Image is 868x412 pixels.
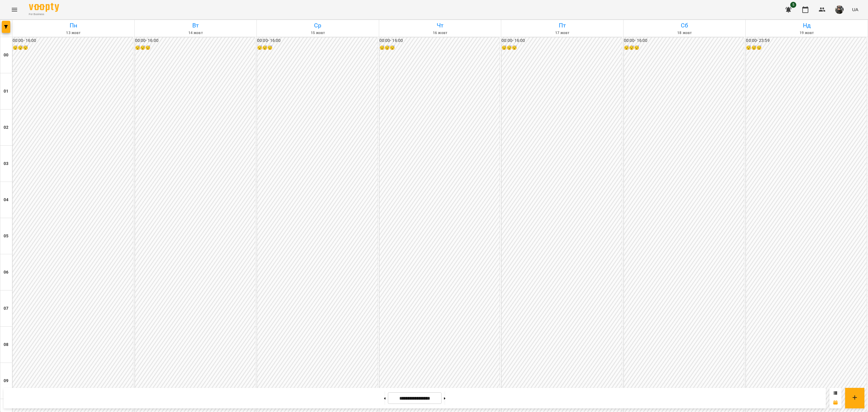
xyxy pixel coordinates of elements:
[136,30,256,36] h6: 14 жовт
[502,30,622,36] h6: 17 жовт
[258,21,378,30] h6: Ср
[4,378,8,384] h6: 09
[624,21,745,30] h6: Сб
[850,4,861,15] button: UA
[4,160,8,167] h6: 03
[7,2,22,17] button: Menu
[4,124,8,131] h6: 02
[4,88,8,95] h6: 01
[380,30,500,36] h6: 16 жовт
[4,305,8,312] h6: 07
[747,21,867,30] h6: Нд
[257,37,378,44] h6: 00:00 - 16:00
[624,30,745,36] h6: 18 жовт
[502,45,622,51] h6: 😴😴😴
[747,30,867,36] h6: 19 жовт
[852,6,858,13] span: UA
[380,21,500,30] h6: Чт
[4,52,8,59] h6: 00
[502,21,622,30] h6: Пт
[258,30,378,36] h6: 15 жовт
[135,45,256,51] h6: 😴😴😴
[29,3,59,12] img: Voopty Logo
[29,12,59,16] span: For Business
[624,37,744,44] h6: 00:00 - 16:00
[746,37,866,44] h6: 00:00 - 23:59
[4,341,8,348] h6: 08
[624,45,744,51] h6: 😴😴😴
[502,37,622,44] h6: 00:00 - 16:00
[135,37,256,44] h6: 00:00 - 16:00
[746,45,866,51] h6: 😴😴😴
[13,37,133,44] h6: 00:00 - 16:00
[136,21,256,30] h6: Вт
[4,269,8,276] h6: 06
[13,30,134,36] h6: 13 жовт
[379,37,500,44] h6: 00:00 - 16:00
[379,45,500,51] h6: 😴😴😴
[835,5,844,14] img: 8337ee6688162bb2290644e8745a615f.jpg
[13,45,133,51] h6: 😴😴😴
[4,197,8,203] h6: 04
[257,45,378,51] h6: 😴😴😴
[4,233,8,239] h6: 05
[790,2,796,8] span: 5
[13,21,134,30] h6: Пн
